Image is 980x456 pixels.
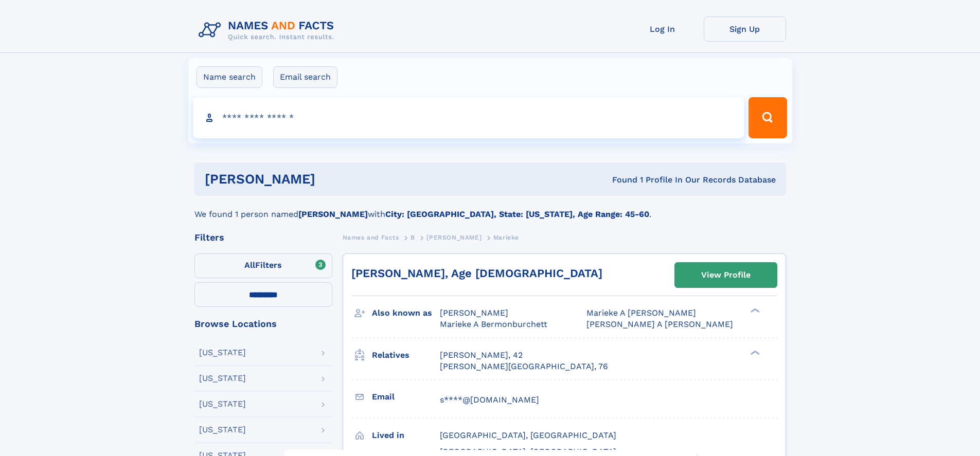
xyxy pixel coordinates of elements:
div: ❯ [748,349,760,356]
div: Browse Locations [194,319,332,329]
a: [PERSON_NAME] [426,231,482,244]
div: Found 1 Profile In Our Records Database [464,174,776,186]
b: City: [GEOGRAPHIC_DATA], State: [US_STATE], Age Range: 45-60 [385,209,649,219]
a: Sign Up [704,16,786,42]
a: Names and Facts [343,231,399,244]
h3: Also known as [372,304,440,322]
a: [PERSON_NAME], 42 [440,350,523,361]
label: Filters [194,253,332,278]
img: Logo Names and Facts [194,16,343,44]
span: [PERSON_NAME] [440,308,508,318]
span: B [411,234,415,241]
span: [PERSON_NAME] [426,234,482,241]
span: [GEOGRAPHIC_DATA], [GEOGRAPHIC_DATA] [440,430,616,440]
span: Marieke A Bermonburchett [440,319,547,329]
h1: [PERSON_NAME] [205,173,464,186]
button: Search Button [749,97,787,138]
h3: Lived in [372,427,440,444]
div: [US_STATE] [199,349,246,357]
a: [PERSON_NAME], Age [DEMOGRAPHIC_DATA] [351,267,602,280]
div: [US_STATE] [199,374,246,382]
a: View Profile [675,263,777,287]
span: All [244,260,255,270]
a: B [411,231,415,244]
a: Log In [621,16,704,42]
h3: Relatives [372,346,440,364]
div: ❯ [748,307,760,314]
a: [PERSON_NAME][GEOGRAPHIC_DATA], 76 [440,361,608,372]
span: Marieke [493,234,519,241]
div: [US_STATE] [199,400,246,408]
span: Marieke A [PERSON_NAME] [586,308,696,318]
div: View Profile [701,263,751,287]
b: [PERSON_NAME] [298,209,368,219]
input: search input [193,97,744,138]
span: [PERSON_NAME] A [PERSON_NAME] [586,319,733,329]
div: Filters [194,233,332,242]
div: [US_STATE] [199,426,246,434]
h3: Email [372,388,440,406]
div: We found 1 person named with . [194,196,786,221]
label: Name search [197,66,262,88]
label: Email search [273,66,337,88]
